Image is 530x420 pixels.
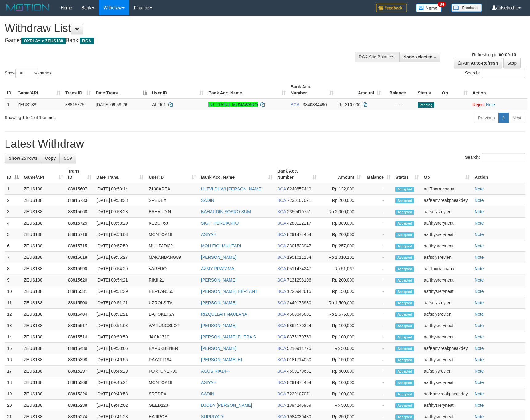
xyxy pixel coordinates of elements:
[201,186,263,191] a: LUTVI DUWI [PERSON_NAME]
[363,286,393,297] td: -
[21,166,66,183] th: Game/API: activate to sort column ascending
[152,102,166,107] span: ALFI01
[363,240,393,252] td: -
[146,218,199,229] td: KEBOT69
[421,183,472,195] td: aafThorrachana
[63,81,93,99] th: Trans ID: activate to sort column ascending
[277,369,286,374] span: BCA
[94,320,146,331] td: [DATE] 09:51:03
[421,274,472,286] td: aafthysreryneat
[287,198,311,203] span: Copy 7230107071 to clipboard
[386,102,413,108] div: - - -
[415,81,440,99] th: Status
[363,166,393,183] th: Balance: activate to sort column ascending
[277,323,286,328] span: BCA
[94,218,146,229] td: [DATE] 09:58:20
[94,331,146,343] td: [DATE] 09:50:50
[438,2,446,7] span: 34
[421,354,472,366] td: aafthysreryneat
[5,138,525,150] h1: Latest Withdraw
[319,274,363,286] td: Rp 200,000
[5,366,21,377] td: 17
[482,153,525,162] input: Search:
[475,266,484,271] a: Note
[338,102,360,107] span: Rp 310.000
[201,289,258,294] a: [PERSON_NAME] HERTANT
[201,232,216,237] a: ASIYAH
[475,312,484,317] a: Note
[146,263,199,274] td: VARERO
[277,278,286,282] span: BCA
[201,266,234,271] a: AZMY PRATAMA
[66,263,94,274] td: 88815590
[21,252,66,263] td: ZEUS138
[5,38,347,44] h4: Game: Bank:
[393,166,421,183] th: Status: activate to sort column ascending
[208,102,258,107] a: LUTFIATUL MUNAWARO
[319,366,363,377] td: Rp 600,000
[395,232,414,238] span: Accepted
[15,99,63,110] td: ZEUS138
[421,252,472,263] td: aafsolysreylen
[363,366,393,377] td: -
[277,198,286,203] span: BCA
[475,323,484,328] a: Note
[287,243,311,248] span: Copy 3301528947 to clipboard
[5,112,216,121] div: Showing 1 to 1 of 1 entries
[5,274,21,286] td: 9
[421,286,472,297] td: aafthysreryneat
[146,183,199,195] td: Z138AREA
[421,309,472,320] td: aafsolysreylen
[474,113,499,123] a: Previous
[319,320,363,331] td: Rp 100,000
[395,187,414,192] span: Accepted
[363,343,393,354] td: -
[94,229,146,240] td: [DATE] 09:58:03
[475,278,484,282] a: Note
[201,414,224,419] a: SUPRIYADI
[376,4,407,12] img: Feedback.jpg
[146,240,199,252] td: MUHTADI22
[96,102,127,107] span: [DATE] 09:59:26
[319,218,363,229] td: Rp 389,000
[146,297,199,309] td: UZROLSITA
[363,229,393,240] td: -
[277,346,286,351] span: BCA
[363,206,393,218] td: -
[66,195,94,206] td: 88815733
[201,323,236,328] a: [PERSON_NAME]
[383,81,415,99] th: Balance
[21,354,66,366] td: ZEUS138
[21,263,66,274] td: ZEUS138
[421,320,472,331] td: aafthysreryneat
[93,81,150,99] th: Date Trans.: activate to sort column descending
[287,312,311,317] span: Copy 4560846601 to clipboard
[201,357,242,362] a: [PERSON_NAME] HI
[201,255,236,260] a: [PERSON_NAME]
[470,99,527,110] td: ·
[94,286,146,297] td: [DATE] 09:51:39
[21,38,66,44] span: OXPLAY > ZEUS138
[199,166,275,183] th: Bank Acc. Name: activate to sort column ascending
[403,54,432,59] span: None selected
[395,312,414,317] span: Accepted
[319,240,363,252] td: Rp 257,000
[94,166,146,183] th: Date Trans.: activate to sort column ascending
[421,343,472,354] td: aafKanvireakpheakdey
[475,380,484,385] a: Note
[421,240,472,252] td: aafthysreryneat
[470,81,527,99] th: Action
[21,309,66,320] td: ZEUS138
[355,52,399,62] div: PGA Site Balance /
[363,331,393,343] td: -
[454,58,502,68] a: Run Auto-Refresh
[319,183,363,195] td: Rp 132,000
[21,297,66,309] td: ZEUS138
[395,323,414,329] span: Accepted
[319,252,363,263] td: Rp 1,010,101
[395,289,414,294] span: Accepted
[201,209,251,214] a: BAHAUDIN SOSRO SUM
[418,102,434,108] span: Pending
[287,186,311,191] span: Copy 8240857449 to clipboard
[363,274,393,286] td: -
